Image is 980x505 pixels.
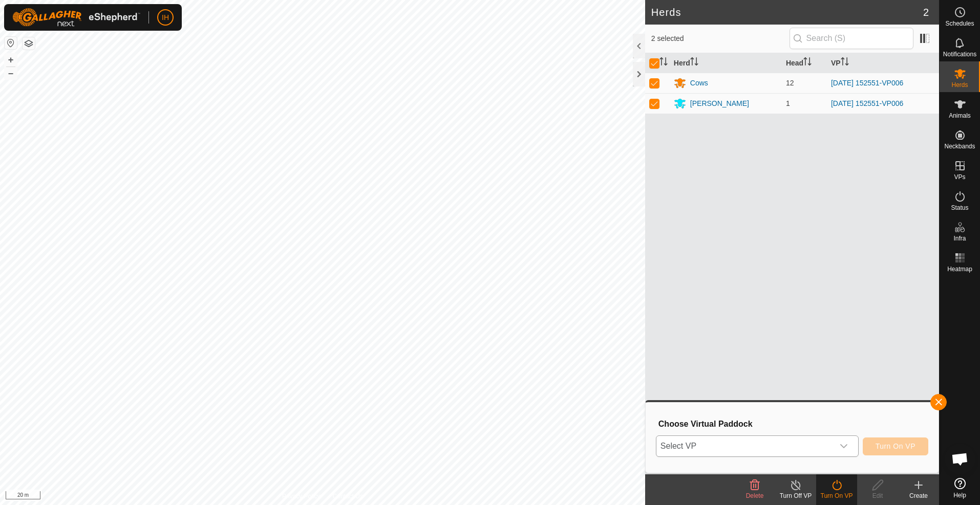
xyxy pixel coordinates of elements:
[803,59,812,67] p-sorticon: Activate to sort
[5,67,17,79] button: –
[651,33,790,44] span: 2 selected
[690,59,698,67] p-sorticon: Activate to sort
[651,6,923,18] h2: Herds
[947,266,972,272] span: Heatmap
[863,437,928,455] button: Turn On VP
[923,5,929,20] span: 2
[876,442,915,450] span: Turn On VP
[690,98,749,109] div: [PERSON_NAME]
[162,12,169,23] span: IH
[834,436,854,456] div: dropdown trigger
[690,78,708,89] div: Cows
[940,474,980,502] a: Help
[831,99,903,107] a: [DATE] 152551-VP006
[12,8,140,27] img: Gallagher Logo
[786,79,794,87] span: 12
[898,491,939,500] div: Create
[23,37,35,50] button: Map Layers
[951,205,968,211] span: Status
[953,235,966,241] span: Infra
[333,492,363,501] a: Contact Us
[945,20,974,27] span: Schedules
[951,82,968,88] span: Herds
[658,419,928,429] h3: Choose Virtual Paddock
[945,444,975,474] div: Open chat
[949,113,971,119] span: Animals
[954,174,965,180] span: VPs
[943,51,976,57] span: Notifications
[831,79,903,87] a: [DATE] 152551-VP006
[841,59,849,67] p-sorticon: Activate to sort
[5,37,17,49] button: Reset Map
[656,436,834,456] span: Select VP
[775,491,816,500] div: Turn Off VP
[857,491,898,500] div: Edit
[746,492,764,499] span: Delete
[670,53,782,73] th: Herd
[827,53,939,73] th: VP
[786,99,790,107] span: 1
[659,59,668,67] p-sorticon: Activate to sort
[790,28,913,49] input: Search (S)
[953,492,966,498] span: Help
[782,53,827,73] th: Head
[5,54,17,66] button: +
[816,491,857,500] div: Turn On VP
[944,143,975,149] span: Neckbands
[282,492,321,501] a: Privacy Policy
